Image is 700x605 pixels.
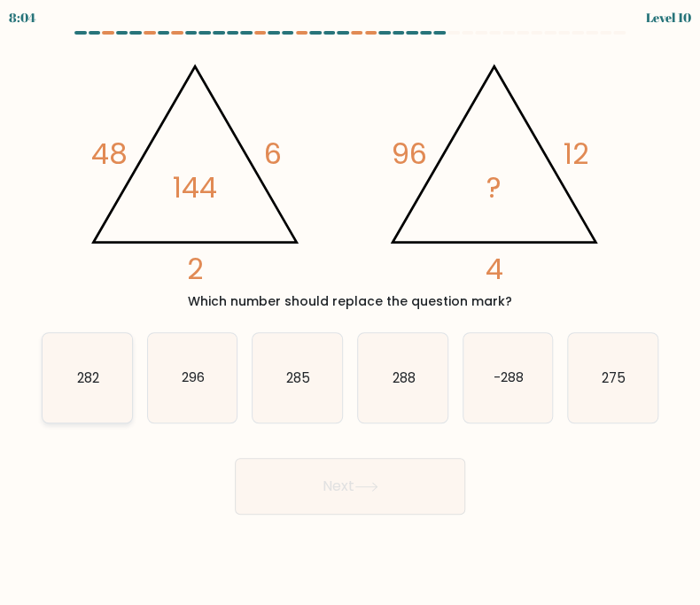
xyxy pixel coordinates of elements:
text: 288 [392,368,415,386]
tspan: 6 [264,134,282,174]
tspan: ? [486,167,502,207]
text: 282 [77,368,99,386]
tspan: 96 [391,134,426,174]
div: Which number should replace the question mark? [52,292,648,311]
div: Level 10 [646,8,691,27]
tspan: 2 [187,249,203,289]
tspan: 4 [485,249,502,289]
text: 296 [182,368,205,386]
text: 275 [602,368,626,386]
tspan: 12 [563,134,587,174]
div: 8:04 [9,8,35,27]
text: 285 [286,368,310,386]
button: Next [235,458,465,515]
tspan: 48 [91,134,128,174]
tspan: 144 [173,167,217,207]
text: -288 [494,368,524,386]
